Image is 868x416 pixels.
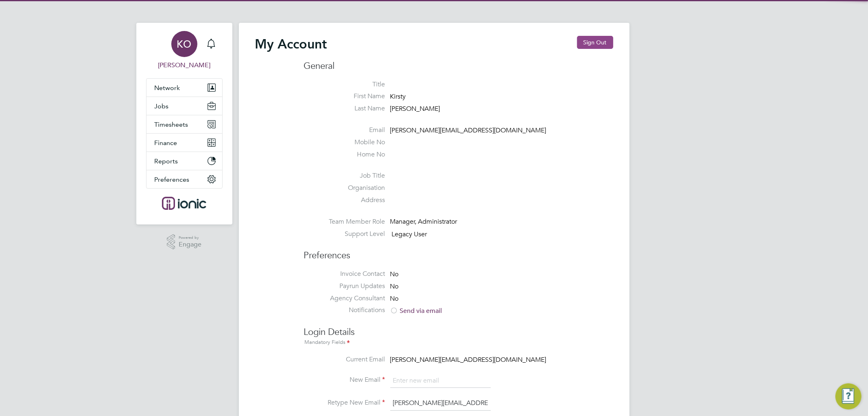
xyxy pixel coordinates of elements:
[146,60,223,70] span: Kirsty Owen
[304,318,613,347] h3: Login Details
[146,115,222,133] button: Timesheets
[390,93,406,101] span: Kirsty
[167,234,201,250] a: Powered byEngage
[255,36,327,52] h2: My Account
[155,176,190,183] span: Preferences
[392,230,427,238] span: Legacy User
[390,356,547,364] span: [PERSON_NAME][EMAIL_ADDRESS][DOMAIN_NAME]
[304,282,385,291] label: Payrun Updates
[146,170,222,188] button: Preferences
[304,172,385,180] label: Job Title
[304,104,385,113] label: Last Name
[304,138,385,147] label: Mobile No
[177,39,192,49] span: KO
[304,196,385,205] label: Address
[390,396,491,411] input: Enter new email again
[390,374,491,388] input: Enter new email
[304,150,385,159] label: Home No
[304,355,385,364] label: Current Email
[146,197,223,210] a: Go to home page
[390,270,399,278] span: No
[390,295,399,303] span: No
[155,84,180,92] span: Network
[390,218,468,226] div: Manager, Administrator
[155,102,169,110] span: Jobs
[304,126,385,134] label: Email
[155,157,178,165] span: Reports
[304,376,385,384] label: New Email
[304,92,385,101] label: First Name
[304,270,385,278] label: Invoice Contact
[304,242,613,262] h3: Preferences
[577,36,613,49] button: Sign Out
[146,97,222,115] button: Jobs
[390,282,399,291] span: No
[304,80,385,89] label: Title
[179,241,201,248] span: Engage
[162,197,206,210] img: ionic-logo-retina.png
[304,218,385,226] label: Team Member Role
[390,307,442,315] span: Send via email
[146,79,222,97] button: Network
[390,105,440,113] span: [PERSON_NAME]
[390,126,547,134] span: [PERSON_NAME][EMAIL_ADDRESS][DOMAIN_NAME]
[146,134,222,152] button: Finance
[179,234,201,241] span: Powered by
[136,23,232,225] nav: Main navigation
[155,139,177,147] span: Finance
[304,294,385,303] label: Agency Consultant
[155,121,188,128] span: Timesheets
[304,398,385,407] label: Retype New Email
[304,184,385,192] label: Organisation
[835,383,861,409] button: Engage Resource Center
[304,306,385,315] label: Notifications
[304,230,385,238] label: Support Level
[304,338,613,347] div: Mandatory Fields
[146,31,223,70] a: KO[PERSON_NAME]
[146,152,222,170] button: Reports
[304,60,613,72] h3: General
